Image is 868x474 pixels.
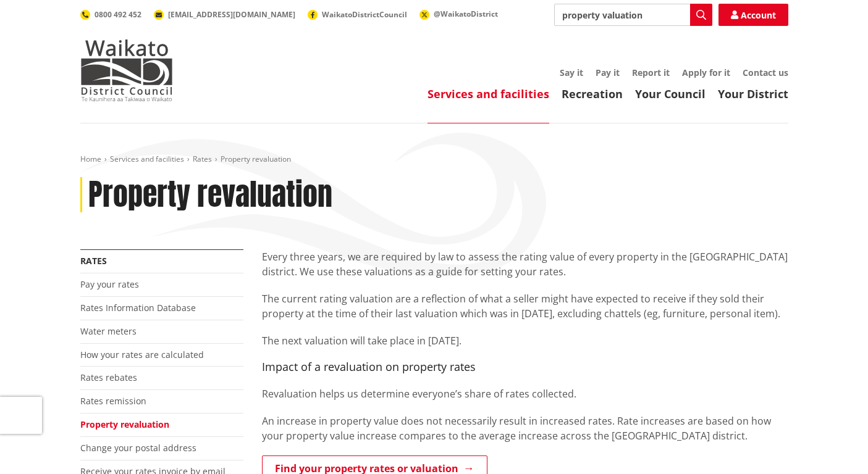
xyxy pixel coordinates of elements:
[95,9,141,20] span: 0800 492 452
[560,67,583,78] a: Say it
[80,39,173,101] img: Waikato District Council - Te Kaunihera aa Takiwaa o Waikato
[80,154,788,165] nav: breadcrumb
[110,154,184,164] a: Services and facilities
[743,67,788,78] a: Contact us
[262,333,788,348] p: The next valuation will take place in [DATE].
[718,86,788,101] a: Your District
[434,9,498,19] span: @WaikatoDistrict
[88,177,332,213] h1: Property revaluation
[562,86,623,101] a: Recreation
[718,4,788,26] a: Account
[262,360,788,374] h4: Impact of a revaluation on property rates
[635,86,706,101] a: Your Council
[262,291,788,321] p: The current rating valuation are a reflection of what a seller might have expected to receive if ...
[428,86,549,101] a: Services and facilities
[168,9,295,20] span: [EMAIL_ADDRESS][DOMAIN_NAME]
[80,154,101,164] a: Home
[632,67,670,78] a: Report it
[80,255,107,267] a: Rates
[80,278,139,290] a: Pay your rates
[80,418,169,430] a: Property revaluation
[322,9,407,20] span: WaikatoDistrictCouncil
[80,395,146,407] a: Rates remission
[811,422,856,467] iframe: Messenger Launcher
[80,9,141,20] a: 0800 492 452
[262,414,788,443] p: An increase in property value does not necessarily result in increased rates. Rate increases are ...
[221,154,291,164] span: Property revaluation
[596,67,620,78] a: Pay it
[80,372,137,383] a: Rates rebates
[154,9,295,20] a: [EMAIL_ADDRESS][DOMAIN_NAME]
[554,4,712,26] input: Search input
[682,67,730,78] a: Apply for it
[80,325,137,337] a: Water meters
[80,442,196,454] a: Change your postal address
[80,302,196,314] a: Rates Information Database
[419,9,498,19] a: @WaikatoDistrict
[262,249,788,279] p: Every three years, we are required by law to assess the rating value of every property in the [GE...
[308,9,407,20] a: WaikatoDistrictCouncil
[80,349,204,360] a: How your rates are calculated
[262,386,788,401] p: Revaluation helps us determine everyone’s share of rates collected.
[193,154,212,164] a: Rates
